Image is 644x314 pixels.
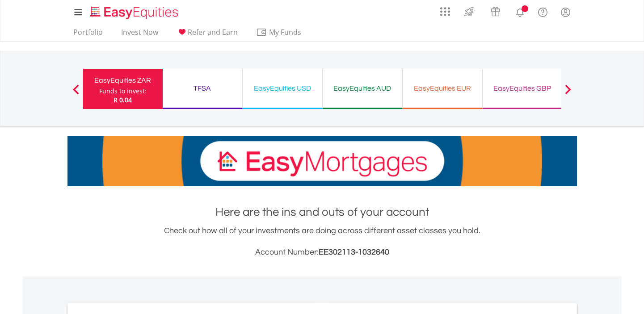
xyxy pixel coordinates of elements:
[70,28,106,42] a: Portfolio
[248,82,317,95] div: EasyEquities USD
[482,2,509,19] a: Vouchers
[188,27,238,37] span: Refer and Earn
[67,246,577,259] h3: Account Number:
[67,225,577,259] div: Check out how all of your investments are doing across different asset classes you hold.
[87,2,182,20] a: Home page
[434,2,456,17] a: AppsGrid
[319,248,389,256] span: EE302113-1032640
[559,89,577,98] button: Next
[67,136,577,186] img: EasyMortage Promotion Banner
[88,5,182,20] img: EasyEquities_Logo.png
[168,82,237,95] div: TFSA
[488,82,557,95] div: EasyEquities GBP
[328,82,397,95] div: EasyEquities AUD
[67,204,577,220] h1: Here are the ins and outs of your account
[114,96,132,104] span: R 0.04
[173,28,241,42] a: Refer and Earn
[440,7,450,17] img: grid-menu-icon.svg
[67,89,85,98] button: Previous
[118,28,162,42] a: Invest Now
[488,4,503,19] img: vouchers-v2.svg
[99,87,147,96] div: Funds to invest:
[88,74,157,87] div: EasyEquities ZAR
[554,2,577,22] a: My Profile
[408,82,477,95] div: EasyEquities EUR
[462,4,476,19] img: thrive-v2.svg
[509,2,531,20] a: Notifications
[531,2,554,20] a: FAQ's and Support
[256,26,315,38] span: My Funds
